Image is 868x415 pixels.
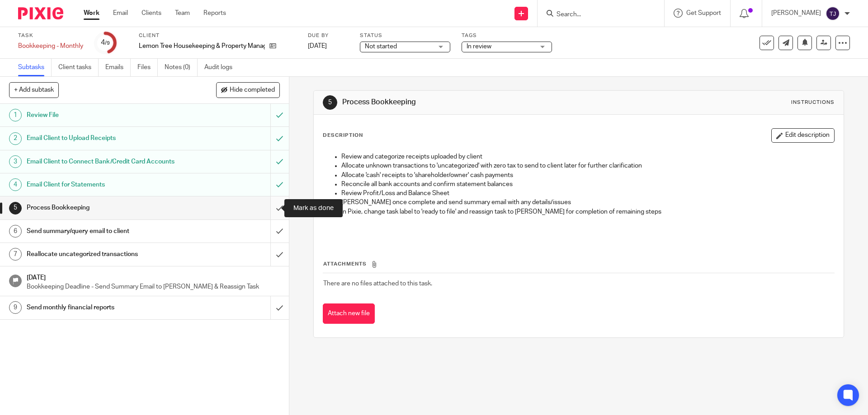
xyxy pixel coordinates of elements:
[341,180,834,189] p: Reconcile all bank accounts and confirm statement balances
[9,225,22,238] div: 6
[18,7,63,19] img: Pixie
[9,82,59,98] button: + Add subtask
[27,271,280,282] h1: [DATE]
[18,42,83,51] div: Bookkeeping - Monthly
[323,261,367,266] span: Attachments
[27,131,183,145] h1: Email Client to Upload Receipts
[556,11,637,19] input: Search
[18,59,52,76] a: Subtasks
[341,171,834,180] p: Allocate 'cash' receipts to 'shareholder/owner' cash payments
[139,42,265,51] p: Lemon Tree Housekeeping & Property Management
[771,9,821,18] p: [PERSON_NAME]
[230,87,275,94] span: Hide completed
[341,198,834,207] p: [PERSON_NAME] once complete and send summary email with any details/issues
[308,43,327,49] span: [DATE]
[27,108,183,122] h1: Review File
[204,59,239,76] a: Audit logs
[323,280,432,287] span: There are no files attached to this task.
[771,128,835,143] button: Edit description
[27,282,280,291] p: Bookkeeping Deadline - Send Summary Email to [PERSON_NAME] & Reassign Task
[9,178,22,191] div: 4
[84,9,99,18] a: Work
[27,224,183,238] h1: Send summary/query email to client
[27,247,183,261] h1: Reallocate uncategorized transactions
[18,32,83,39] label: Task
[341,152,834,161] p: Review and categorize receipts uploaded by client
[323,95,337,110] div: 5
[9,109,22,121] div: 1
[58,59,99,76] a: Client tasks
[27,178,183,191] h1: Email Client for Statements
[791,99,835,106] div: Instructions
[9,132,22,145] div: 2
[9,301,22,314] div: 9
[341,189,834,198] p: Review Profit/Loss and Balance Sheet
[101,37,110,48] div: 4
[341,207,834,216] p: In Pixie, change task label to 'ready to file' and reassign task to [PERSON_NAME] for completion ...
[105,41,110,46] small: /9
[826,6,840,21] img: svg%3E
[175,9,190,18] a: Team
[142,9,161,18] a: Clients
[9,248,22,261] div: 7
[462,32,552,39] label: Tags
[27,155,183,168] h1: Email Client to Connect Bank/Credit Card Accounts
[27,301,183,314] h1: Send monthly financial reports
[139,32,297,39] label: Client
[323,303,375,324] button: Attach new file
[341,161,834,170] p: Allocate unknown transactions to 'uncategorized' with zero tax to send to client later for furthe...
[113,9,128,18] a: Email
[323,132,363,139] p: Description
[216,82,280,98] button: Hide completed
[165,59,198,76] a: Notes (0)
[27,201,183,214] h1: Process Bookkeeping
[308,32,349,39] label: Due by
[360,32,450,39] label: Status
[467,43,491,50] span: In review
[105,59,131,76] a: Emails
[203,9,226,18] a: Reports
[137,59,158,76] a: Files
[342,98,598,107] h1: Process Bookkeeping
[686,10,721,16] span: Get Support
[9,155,22,168] div: 3
[365,43,397,50] span: Not started
[9,202,22,214] div: 5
